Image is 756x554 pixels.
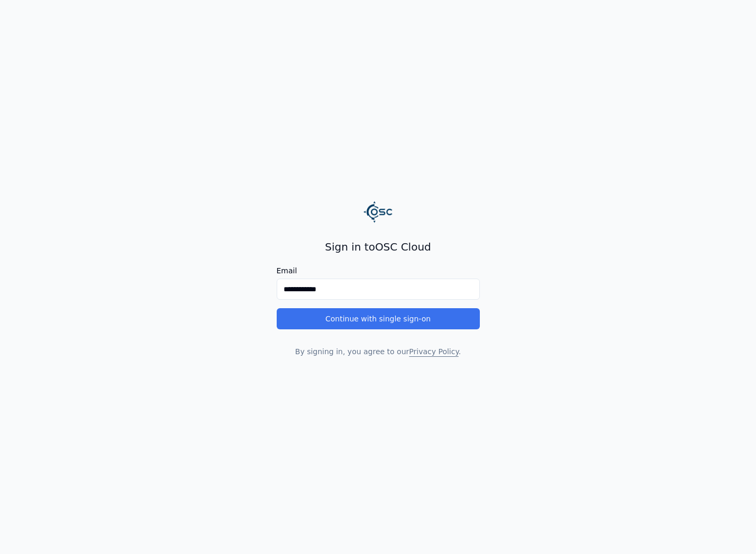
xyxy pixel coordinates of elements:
button: Continue with single sign-on [277,308,480,329]
a: Privacy Policy [409,347,458,356]
img: Logo [363,197,393,227]
p: By signing in, you agree to our . [277,346,480,357]
label: Email [277,267,480,274]
h2: Sign in to OSC Cloud [277,239,480,254]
